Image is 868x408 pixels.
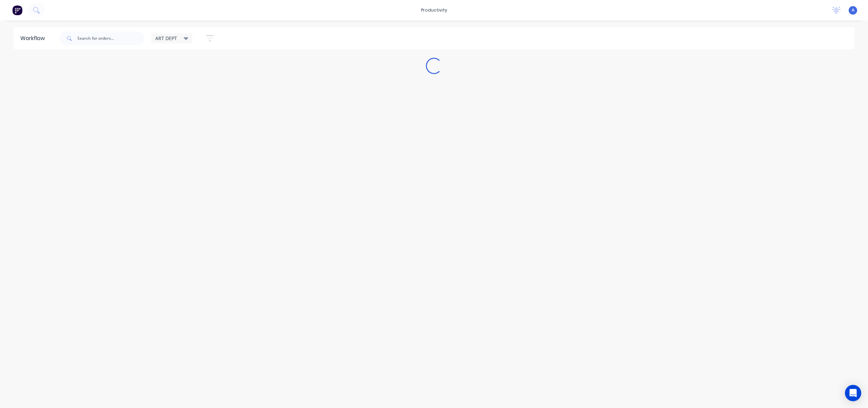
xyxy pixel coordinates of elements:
div: Workflow [20,34,48,42]
span: A [852,7,854,13]
img: Factory [12,5,22,15]
input: Search for orders... [77,32,144,45]
div: productivity [418,5,451,15]
span: ART DEPT [155,35,177,42]
div: Open Intercom Messenger [845,385,861,401]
